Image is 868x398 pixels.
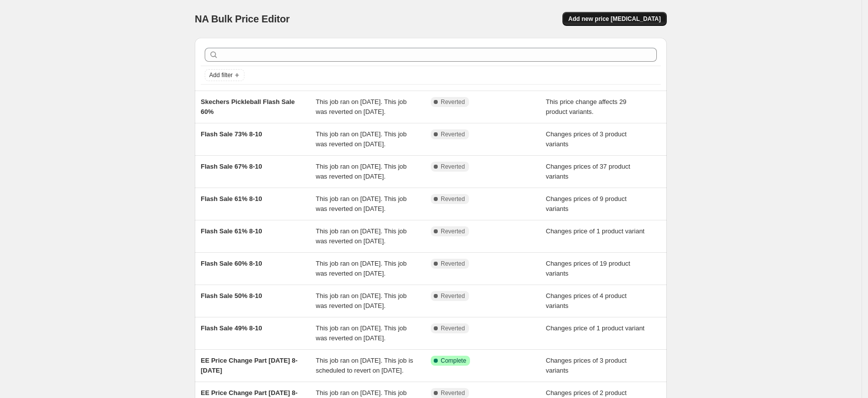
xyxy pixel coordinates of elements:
[316,260,407,277] span: This job ran on [DATE]. This job was reverted on [DATE].
[316,324,407,342] span: This job ran on [DATE]. This job was reverted on [DATE].
[562,12,667,26] button: Add new price [MEDICAL_DATA]
[205,69,244,81] button: Add filter
[201,195,262,202] span: Flash Sale 61% 8-10
[201,292,262,299] span: Flash Sale 50% 8-10
[546,357,627,374] span: Changes prices of 3 product variants
[546,195,627,212] span: Changes prices of 9 product variants
[201,227,262,235] span: Flash Sale 61% 8-10
[546,98,627,115] span: This price change affects 29 product variants.
[316,98,407,115] span: This job ran on [DATE]. This job was reverted on [DATE].
[316,292,407,309] span: This job ran on [DATE]. This job was reverted on [DATE].
[546,163,631,180] span: Changes prices of 37 product variants
[546,292,627,309] span: Changes prices of 4 product variants
[316,357,413,374] span: This job ran on [DATE]. This job is scheduled to revert on [DATE].
[195,13,290,24] span: NA Bulk Price Editor
[441,357,466,365] span: Complete
[546,260,631,277] span: Changes prices of 19 product variants
[441,98,465,106] span: Reverted
[546,227,645,235] span: Changes price of 1 product variant
[201,357,298,374] span: EE Price Change Part [DATE] 8-[DATE]
[441,292,465,300] span: Reverted
[441,227,465,235] span: Reverted
[546,324,645,332] span: Changes price of 1 product variant
[441,195,465,203] span: Reverted
[201,130,262,138] span: Flash Sale 73% 8-10
[568,15,661,23] span: Add new price [MEDICAL_DATA]
[441,260,465,268] span: Reverted
[201,163,262,170] span: Flash Sale 67% 8-10
[201,260,262,267] span: Flash Sale 60% 8-10
[316,195,407,212] span: This job ran on [DATE]. This job was reverted on [DATE].
[209,71,233,79] span: Add filter
[201,98,295,115] span: Skechers Pickleball Flash Sale 60%
[201,324,262,332] span: Flash Sale 49% 8-10
[316,130,407,148] span: This job ran on [DATE]. This job was reverted on [DATE].
[441,130,465,138] span: Reverted
[441,389,465,397] span: Reverted
[441,324,465,332] span: Reverted
[316,227,407,245] span: This job ran on [DATE]. This job was reverted on [DATE].
[441,163,465,171] span: Reverted
[546,130,627,148] span: Changes prices of 3 product variants
[316,163,407,180] span: This job ran on [DATE]. This job was reverted on [DATE].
